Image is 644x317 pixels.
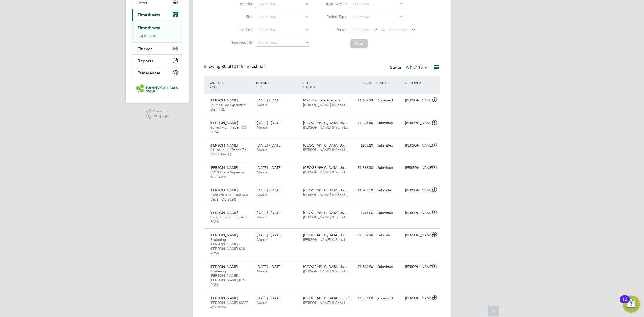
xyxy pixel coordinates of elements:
span: Skilled Multi Trader (CIS 2024) [210,125,247,134]
label: Timesheet ID [228,40,253,45]
div: Status [390,64,429,71]
span: / [268,81,269,85]
div: [PERSON_NAME] [403,231,431,240]
div: [PERSON_NAME] [403,209,431,217]
div: SITE [301,78,347,92]
span: [PERSON_NAME] [210,264,238,269]
div: [PERSON_NAME] [403,294,431,303]
span: Select date [351,27,371,32]
input: Search for... [350,1,403,8]
div: £1,065.50 [347,119,375,127]
span: Shuttering [PERSON_NAME] / [PERSON_NAME] (CIS 2024) [210,269,245,287]
input: Search for... [256,13,309,21]
span: TYPE [256,85,264,89]
div: STATUS [375,78,403,88]
span: Manual [257,103,268,107]
span: Reports [138,58,153,63]
span: [PERSON_NAME] & Sons L… [303,192,349,197]
span: [GEOGRAPHIC_DATA] Up… [303,188,347,192]
label: Position [228,27,253,32]
span: [DATE] - [DATE] [257,143,281,148]
span: Multi Skilled Operative - CIS - M27 [210,103,248,112]
span: [GEOGRAPHIC_DATA] Up… [303,264,347,269]
span: Shuttering [PERSON_NAME] / [PERSON_NAME] (CIS 2024) [210,237,245,256]
div: Approved [375,96,403,105]
div: PERIOD [255,78,301,92]
span: [GEOGRAPHIC_DATA] Up… [303,121,347,125]
div: [PERSON_NAME] [403,119,431,127]
span: Timesheets [138,12,160,17]
div: Showing [204,64,268,70]
span: [GEOGRAPHIC_DATA] Up… [303,210,347,215]
span: [GEOGRAPHIC_DATA] Up… [303,143,347,148]
span: Manual [257,170,268,174]
button: Open Resource Center, 10 new notifications [623,296,640,313]
span: [PERSON_NAME] SSSTS (CIS 2024) [210,300,248,309]
span: [PERSON_NAME] [210,121,238,125]
span: [PERSON_NAME] & Sons L… [303,269,349,274]
span: [DATE] - [DATE] [257,165,281,170]
span: [DATE] - [DATE] [257,98,281,103]
label: Period Type [323,14,347,19]
span: General Labourer (PAYE 2024) [210,215,247,224]
span: [PERSON_NAME] & Sons L… [303,125,349,130]
div: £955.00 [347,209,375,217]
a: Timesheets [138,25,160,30]
img: dannysullivan-logo-retina.png [136,84,178,93]
span: [DATE] - [DATE] [257,264,281,269]
input: Search for... [256,26,309,34]
span: [GEOGRAPHIC_DATA] Remo… [303,296,352,300]
div: £1,529.90 [347,263,375,271]
span: [PERSON_NAME] & Sons L… [303,215,349,219]
div: Submitted [375,141,403,150]
input: Search for... [256,39,309,47]
span: / [309,81,310,85]
div: £1,207.50 [347,186,375,195]
button: Reports [132,55,182,67]
span: [GEOGRAPHIC_DATA] Up… [303,165,347,170]
div: £263.20 [347,141,375,150]
input: Select one [350,13,403,21]
span: [DATE] - [DATE] [257,233,281,237]
div: Submitted [375,231,403,240]
label: Period [323,27,347,32]
a: Powered byEngage [146,109,169,119]
span: Manual [257,192,268,197]
span: 30 of [222,64,231,69]
span: Powered by [153,109,169,114]
span: Manual [257,215,268,219]
div: [PERSON_NAME] [403,96,431,105]
span: Manual [257,147,268,152]
label: Site [228,14,253,19]
span: / [223,81,224,85]
span: [GEOGRAPHIC_DATA] Up… [303,233,347,237]
span: Finance [138,46,153,51]
span: [DATE] - [DATE] [257,188,281,192]
label: Vendor [228,1,253,6]
span: VENDOR [302,85,316,89]
div: Submitted [375,186,403,195]
div: [PERSON_NAME] [403,163,431,172]
span: TOTAL [363,81,372,85]
span: [DATE] - [DATE] [257,121,281,125]
span: To [379,26,386,33]
div: Submitted [375,263,403,271]
span: Skilled Multi -Trader (Rail PAYE) [DATE] [210,147,248,156]
span: [PERSON_NAME] [210,233,238,237]
span: M27 Concrete Roads Fr… [303,98,344,103]
span: ROLE [210,85,218,89]
button: Timesheets [132,9,182,21]
button: Finance [132,43,182,54]
div: APPROVER [403,78,431,88]
div: WORKER [208,78,255,92]
span: [PERSON_NAME] [210,210,238,215]
div: [PERSON_NAME] [403,141,431,150]
span: Select date [389,27,408,32]
div: £1,169.93 [347,96,375,105]
div: Submitted [375,163,403,172]
span: [DATE] - [DATE] [257,210,281,215]
label: Approver [318,1,342,7]
span: Preferences [138,70,161,75]
span: CPCS Crane Supervisor (CIS 2024) [210,170,246,179]
span: [PERSON_NAME]… [210,165,241,170]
